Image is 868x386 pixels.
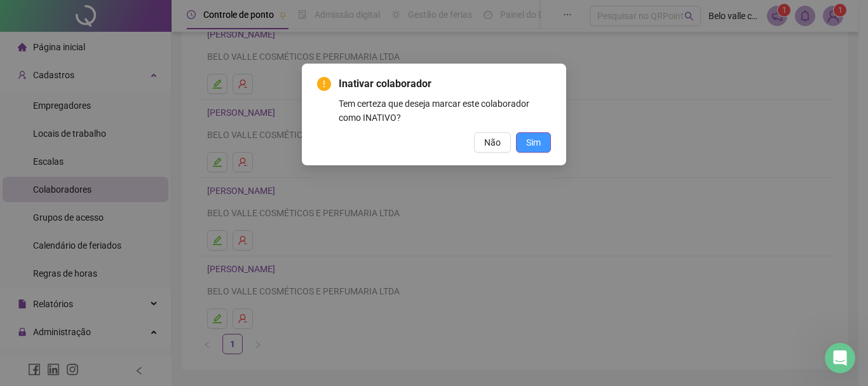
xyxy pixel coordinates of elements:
[484,135,501,149] span: Não
[516,132,551,153] button: Sim
[825,343,855,373] iframe: Intercom live chat
[317,77,331,91] span: exclamation-circle
[474,132,511,153] button: Não
[339,78,431,90] span: Inativar colaborador
[526,135,541,149] span: Sim
[339,99,529,123] span: Tem certeza que deseja marcar este colaborador como INATIVO?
